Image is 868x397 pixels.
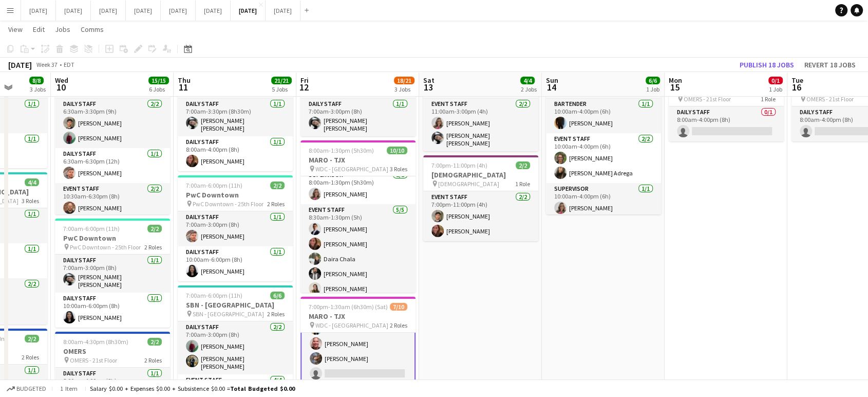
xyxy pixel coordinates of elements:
button: Revert 18 jobs [800,58,860,71]
span: Budgeted [16,385,46,392]
span: Edit [33,25,45,34]
button: [DATE] [56,1,91,21]
div: EDT [64,61,74,68]
span: Total Budgeted $0.00 [230,385,295,392]
a: Jobs [51,23,74,36]
button: Budgeted [5,383,48,394]
div: Salary $0.00 + Expenses $0.00 + Subsistence $0.00 = [90,385,295,392]
button: [DATE] [21,1,56,21]
button: [DATE] [196,1,231,21]
span: Comms [81,25,104,34]
a: Comms [77,23,108,36]
a: View [4,23,27,36]
button: [DATE] [266,1,300,21]
a: Edit [29,23,49,36]
button: Publish 18 jobs [735,58,798,71]
button: [DATE] [126,1,161,21]
div: [DATE] [8,60,32,70]
span: 1 item [56,385,81,392]
span: Jobs [55,25,70,34]
button: [DATE] [161,1,196,21]
button: [DATE] [231,1,266,21]
button: [DATE] [91,1,126,21]
span: View [8,25,23,34]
